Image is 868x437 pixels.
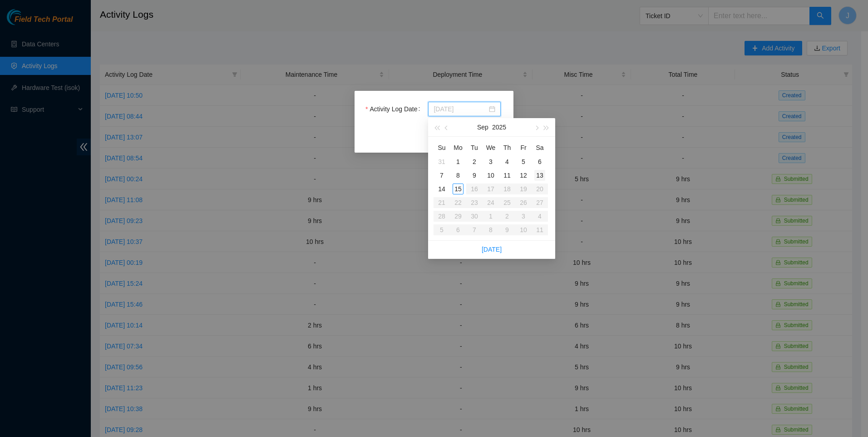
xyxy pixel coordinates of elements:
[466,140,483,155] th: Tu
[515,140,532,155] th: Fr
[482,246,502,253] a: [DATE]
[453,156,464,167] div: 1
[436,156,447,167] div: 31
[434,169,450,182] td: 2025-09-07
[450,155,466,169] td: 2025-09-01
[434,104,487,114] input: Activity Log Date
[492,118,506,136] button: 2025
[477,118,488,136] button: Sep
[483,155,499,169] td: 2025-09-03
[469,170,480,181] div: 9
[466,155,483,169] td: 2025-09-02
[453,184,464,194] div: 15
[534,170,545,181] div: 13
[499,140,515,155] th: Th
[453,170,464,181] div: 8
[469,156,480,167] div: 2
[483,140,499,155] th: We
[485,156,496,167] div: 3
[532,155,548,169] td: 2025-09-06
[434,140,450,155] th: Su
[499,169,515,182] td: 2025-09-11
[515,155,532,169] td: 2025-09-05
[434,155,450,169] td: 2025-08-31
[483,169,499,182] td: 2025-09-10
[502,170,513,181] div: 11
[436,184,447,194] div: 14
[436,170,447,181] div: 7
[450,140,466,155] th: Mo
[485,170,496,181] div: 10
[499,155,515,169] td: 2025-09-04
[502,156,513,167] div: 4
[534,156,545,167] div: 6
[518,170,529,181] div: 12
[532,140,548,155] th: Sa
[466,169,483,182] td: 2025-09-09
[450,169,466,182] td: 2025-09-08
[450,182,466,196] td: 2025-09-15
[518,156,529,167] div: 5
[434,182,450,196] td: 2025-09-14
[365,102,424,116] label: Activity Log Date
[532,169,548,182] td: 2025-09-13
[515,169,532,182] td: 2025-09-12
